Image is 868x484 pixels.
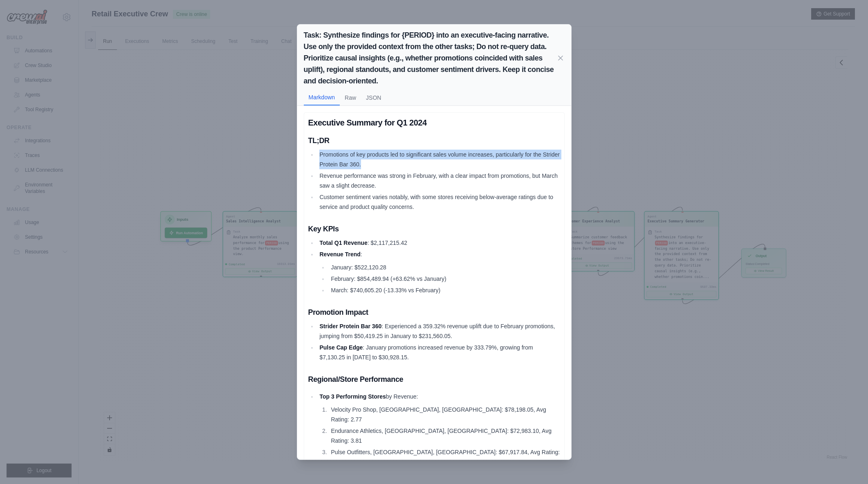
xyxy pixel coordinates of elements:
[304,29,556,87] h2: Task: Synthesize findings for {PERIOD} into an executive-facing narrative. Use only the provided ...
[308,374,560,385] h3: Regional/Store Performance
[328,262,560,272] li: January: $522,120.28
[317,321,560,341] li: : Experienced a 359.32% revenue uplift due to February promotions, jumping from $50,419.25 in Jan...
[317,171,560,190] li: Revenue performance was strong in February, with a clear impact from promotions, but March saw a ...
[317,238,560,248] li: : $2,117,215.42
[308,307,560,318] h3: Promotion Impact
[328,285,560,295] li: March: $740,605.20 (-13.33% vs February)
[319,240,367,246] strong: Total Q1 Revenue
[361,90,386,105] button: JSON
[308,135,560,146] h3: TL;DR
[319,392,560,401] p: by Revenue:
[317,150,560,169] li: Promotions of key products led to significant sales volume increases, particularly for the Stride...
[319,344,363,351] strong: Pulse Cap Edge
[328,274,560,284] li: February: $854,489.94 (+63.62% vs January)
[319,393,386,400] strong: Top 3 Performing Stores
[308,223,560,235] h3: Key KPIs
[308,117,560,128] h2: Executive Summary for Q1 2024
[319,251,360,258] strong: Revenue Trend
[304,90,340,105] button: Markdown
[340,90,361,105] button: Raw
[317,192,560,212] li: Customer sentiment varies notably, with some stores receiving below-average ratings due to servic...
[328,405,560,424] li: Velocity Pro Shop, [GEOGRAPHIC_DATA], [GEOGRAPHIC_DATA]: $78,198.05, Avg Rating: 2.77
[328,447,560,467] li: Pulse Outfitters, [GEOGRAPHIC_DATA], [GEOGRAPHIC_DATA]: $67,917.84, Avg Rating: 2.88
[328,426,560,446] li: Endurance Athletics, [GEOGRAPHIC_DATA], [GEOGRAPHIC_DATA]: $72,983.10, Avg Rating: 3.81
[317,249,560,295] li: :
[319,323,381,329] strong: Strider Protein Bar 360
[317,343,560,362] li: : January promotions increased revenue by 333.79%, growing from $7,130.25 in [DATE] to $30,928.15.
